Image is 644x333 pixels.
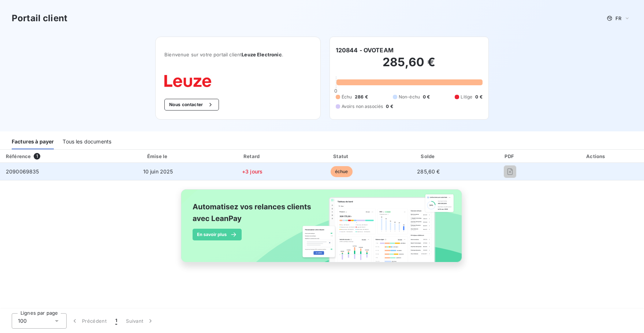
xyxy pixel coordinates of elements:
[550,153,643,160] div: Actions
[331,166,353,177] span: échue
[461,94,472,100] span: Litige
[111,153,206,160] div: Émise le
[336,55,483,77] h2: 285,60 €
[164,52,311,57] span: Bienvenue sur votre portail client .
[115,317,117,325] span: 1
[299,153,384,160] div: Statut
[342,103,383,110] span: Avoirs non associés
[164,99,219,111] button: Nous contacter
[63,134,111,149] div: Tous les documents
[18,317,27,325] span: 100
[336,46,394,55] h6: 120844 - OVOTEAM
[6,153,31,159] div: Référence
[399,94,420,100] span: Non-échu
[6,168,39,175] span: 2090069835
[355,94,368,100] span: 286 €
[34,153,40,160] span: 1
[143,168,173,175] span: 10 juin 2025
[242,52,282,57] span: Leuze Electronic
[111,313,122,329] button: 1
[475,94,482,100] span: 0 €
[615,15,621,21] span: FR
[473,153,547,160] div: PDF
[174,185,470,275] img: banner
[334,88,337,94] span: 0
[387,153,470,160] div: Solde
[12,12,67,25] h3: Portail client
[423,94,430,100] span: 0 €
[242,168,263,175] span: +3 jours
[12,134,54,149] div: Factures à payer
[342,94,352,100] span: Échu
[122,313,159,329] button: Suivant
[164,75,211,87] img: Company logo
[67,313,111,329] button: Précédent
[209,153,296,160] div: Retard
[417,168,440,175] span: 285,60 €
[386,103,393,110] span: 0 €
